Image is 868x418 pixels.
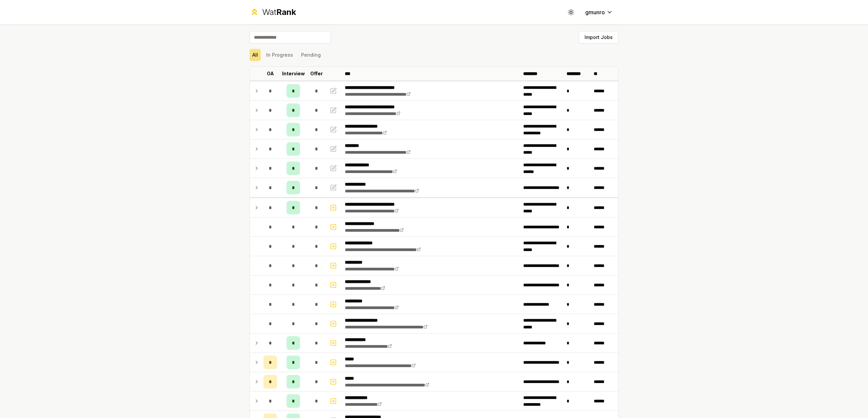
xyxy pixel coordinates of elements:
[585,8,605,16] span: gmunro
[263,49,296,61] button: In Progress
[250,49,261,61] button: All
[310,70,323,77] p: Offer
[298,49,323,61] button: Pending
[250,7,296,18] a: WatRank
[282,70,305,77] p: Interview
[579,31,618,43] button: Import Jobs
[276,7,296,17] span: Rank
[262,7,296,18] div: Wat
[267,70,274,77] p: OA
[580,6,618,18] button: gmunro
